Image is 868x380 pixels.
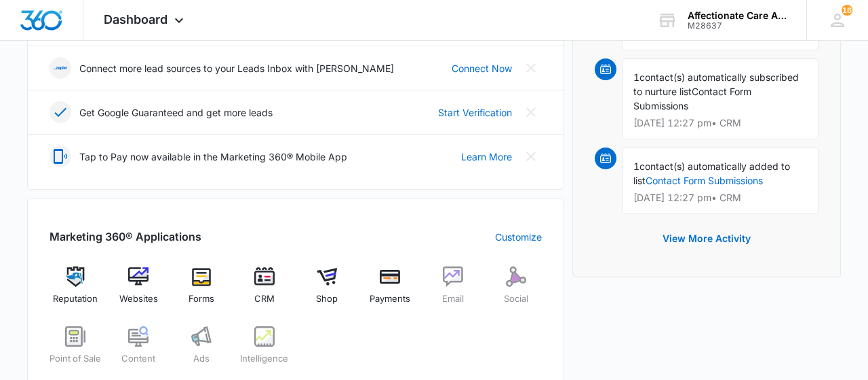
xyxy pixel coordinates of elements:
span: Reputation [53,292,98,306]
a: Point of Sale [50,326,102,375]
span: Email [442,292,464,306]
a: Connect Now [452,61,512,75]
a: Reputation [50,266,102,315]
span: Websites [119,292,158,306]
p: [DATE] 12:27 pm • CRM [633,118,807,128]
span: 1 [633,71,639,83]
button: Close [520,57,542,79]
div: account name [688,10,787,21]
button: Close [520,145,542,167]
button: Close [520,101,542,123]
a: Shop [301,266,353,315]
span: Content [121,352,155,366]
a: Payments [364,266,416,315]
span: 1 [633,160,639,172]
span: Payments [370,292,410,306]
div: notifications count [842,5,852,16]
a: Social [490,266,542,315]
span: Social [504,292,528,306]
a: Intelligence [238,326,290,375]
button: View More Activity [649,222,764,255]
a: Forms [176,266,228,315]
a: Websites [113,266,165,315]
p: [DATE] 12:27 pm • CRM [633,193,807,203]
span: contact(s) automatically subscribed to nurture list [633,71,799,97]
div: account id [688,21,787,31]
a: Learn More [461,150,512,164]
a: Ads [176,326,228,375]
span: 16 [842,5,852,16]
p: Get Google Guaranteed and get more leads [79,105,273,120]
span: Intelligence [240,352,288,366]
a: Email [427,266,479,315]
h2: Marketing 360® Applications [50,228,201,245]
a: Start Verification [438,105,512,120]
span: Forms [189,292,214,306]
a: Contact Form Submissions [646,175,763,186]
p: Tap to Pay now available in the Marketing 360® Mobile App [79,150,347,164]
span: Contact Form Submissions [633,86,751,111]
span: Point of Sale [50,352,101,366]
p: Connect more lead sources to your Leads Inbox with [PERSON_NAME] [79,61,394,75]
a: Customize [495,230,542,244]
span: Ads [193,352,210,366]
a: Content [113,326,165,375]
span: CRM [254,292,275,306]
span: Shop [316,292,338,306]
span: contact(s) automatically added to list [633,160,790,186]
span: Dashboard [104,12,167,27]
a: CRM [238,266,290,315]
